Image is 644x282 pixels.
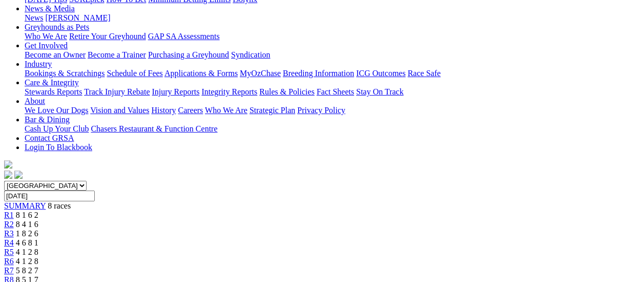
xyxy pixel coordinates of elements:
span: 8 4 1 6 [16,220,38,229]
a: Strategic Plan [250,106,295,115]
span: 4 6 8 1 [16,238,38,247]
div: Get Involved [25,50,640,60]
a: Track Injury Rebate [84,87,150,96]
a: Applications & Forms [164,69,238,78]
a: Become a Trainer [88,50,146,59]
span: 5 8 2 7 [16,266,38,275]
a: Stewards Reports [25,87,82,96]
a: Stay On Track [356,87,403,96]
span: 1 8 2 6 [16,229,38,238]
span: 8 races [48,201,71,210]
a: Bar & Dining [25,115,70,124]
a: Purchasing a Greyhound [148,50,229,59]
a: Greyhounds as Pets [25,23,89,31]
a: Privacy Policy [297,106,345,115]
img: twitter.svg [14,171,23,179]
a: Login To Blackbook [25,143,92,152]
a: Vision and Values [90,106,149,115]
a: We Love Our Dogs [25,106,88,115]
a: R4 [4,238,14,247]
a: News & Media [25,4,75,13]
a: Syndication [231,50,270,59]
div: About [25,106,640,115]
span: 8 1 6 2 [16,211,38,219]
a: [PERSON_NAME] [45,13,110,22]
a: SUMMARY [4,201,46,210]
div: Care & Integrity [25,87,640,97]
a: ICG Outcomes [356,69,405,78]
a: News [25,13,43,22]
a: Chasers Restaurant & Function Centre [91,124,217,133]
span: 4 1 2 8 [16,257,38,266]
div: Industry [25,69,640,78]
a: R6 [4,257,14,266]
a: Rules & Policies [259,87,315,96]
div: News & Media [25,13,640,23]
input: Select date [4,191,95,201]
a: MyOzChase [240,69,281,78]
a: Care & Integrity [25,78,79,87]
a: Schedule of Fees [107,69,162,78]
a: R7 [4,266,14,275]
img: facebook.svg [4,171,12,179]
a: GAP SA Assessments [148,32,220,41]
a: Who We Are [25,32,67,41]
a: Who We Are [205,106,247,115]
a: Race Safe [407,69,440,78]
a: R2 [4,220,14,229]
a: Retire Your Greyhound [69,32,146,41]
a: R5 [4,248,14,256]
a: About [25,97,45,105]
div: Bar & Dining [25,124,640,134]
a: Contact GRSA [25,134,74,142]
a: Cash Up Your Club [25,124,89,133]
a: Become an Owner [25,50,86,59]
a: Bookings & Scratchings [25,69,105,78]
img: logo-grsa-white.png [4,160,12,168]
a: Industry [25,60,52,68]
a: Get Involved [25,41,68,50]
a: Integrity Reports [201,87,257,96]
a: History [151,106,176,115]
a: Injury Reports [152,87,199,96]
a: R3 [4,229,14,238]
a: R1 [4,211,14,219]
a: Careers [178,106,203,115]
div: Greyhounds as Pets [25,32,640,41]
a: Breeding Information [283,69,354,78]
a: Fact Sheets [317,87,354,96]
span: 4 1 2 8 [16,248,38,256]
